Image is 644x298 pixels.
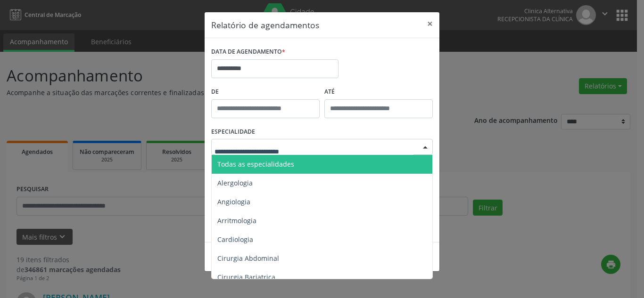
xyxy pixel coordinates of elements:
button: Close [421,12,439,35]
span: Arritmologia [217,216,256,225]
span: Angiologia [217,197,250,206]
label: ATÉ [324,85,433,99]
h5: Relatório de agendamentos [211,19,319,31]
label: De [211,85,320,99]
label: ESPECIALIDADE [211,125,255,139]
span: Cardiologia [217,235,253,244]
span: Cirurgia Bariatrica [217,273,275,282]
label: DATA DE AGENDAMENTO [211,45,285,59]
span: Todas as especialidades [217,160,294,169]
span: Cirurgia Abdominal [217,254,279,263]
span: Alergologia [217,178,253,187]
